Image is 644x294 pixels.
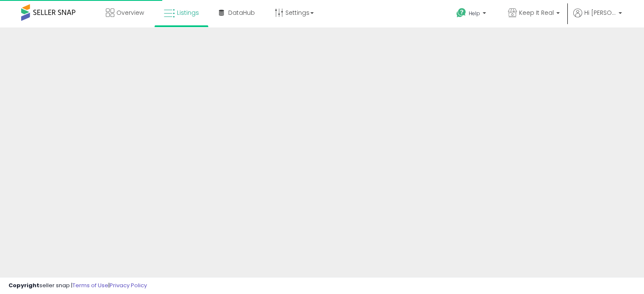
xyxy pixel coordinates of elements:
a: Terms of Use [72,281,108,289]
a: Help [450,1,495,27]
span: DataHub [228,8,255,17]
i: Get Help [456,8,467,18]
span: Hi [PERSON_NAME] [584,8,616,17]
span: Listings [177,8,199,17]
a: Hi [PERSON_NAME] [573,8,622,27]
strong: Copyright [8,281,39,289]
div: seller snap | | [8,282,147,290]
a: Privacy Policy [110,281,147,289]
span: Keep It Real [519,8,554,17]
span: Help [469,10,480,17]
span: Overview [116,8,144,17]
